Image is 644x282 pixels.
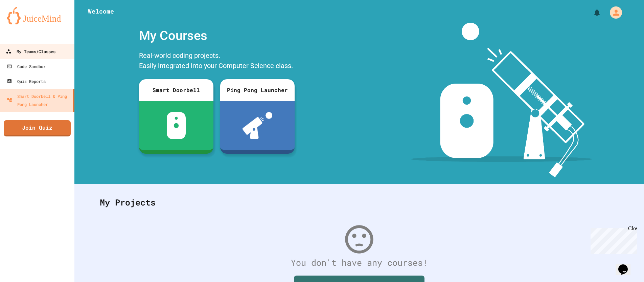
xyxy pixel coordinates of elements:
[93,256,625,269] div: You don't have any courses!
[136,49,298,74] div: Real-world coding projects. Easily integrated into your Computer Science class.
[139,79,213,101] div: Smart Doorbell
[243,112,273,139] img: ppl-with-ball.png
[136,23,298,49] div: My Courses
[7,7,68,24] img: logo-orange.svg
[411,23,592,177] img: banner-image-my-projects.png
[616,255,637,275] iframe: chat widget
[7,92,70,108] div: Smart Doorbell & Ping Pong Launcher
[220,79,295,101] div: Ping Pong Launcher
[603,5,624,20] div: My Account
[4,120,71,136] a: Join Quiz
[3,3,47,43] div: Chat with us now!Close
[7,62,46,70] div: Code Sandbox
[7,77,46,85] div: Quiz Reports
[6,47,55,56] div: My Teams/Classes
[580,7,603,18] div: My Notifications
[167,112,186,139] img: sdb-white.svg
[588,225,637,254] iframe: chat widget
[93,189,625,216] div: My Projects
